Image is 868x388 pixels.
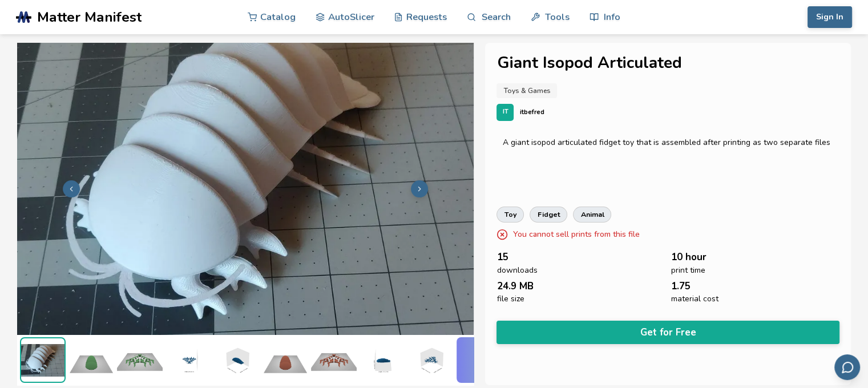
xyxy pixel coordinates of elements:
span: downloads [496,266,537,275]
button: Sign In [808,6,852,28]
span: file size [496,294,524,304]
span: 1.75 [671,281,691,292]
span: 15 [496,252,508,262]
img: giant_isopod_main_Print_Bed_Preview [68,337,114,383]
span: print time [671,266,705,275]
img: 2_Print_Preview [311,337,357,383]
img: giant_isopod_parts_Print_Bed_Preview [117,337,163,383]
h1: Giant Isopod Articulated [496,54,839,72]
span: 24.9 MB [496,281,533,292]
p: itbefred [519,106,544,118]
img: 1_3D_Dimensions [360,337,405,383]
span: IT [502,108,508,116]
img: 1_3D_Dimensions [214,337,260,383]
button: Get for Free [496,321,839,344]
img: 2_3D_Dimensions [165,337,211,383]
img: 1_Print_Preview [263,337,308,383]
span: 10 hour [671,252,706,262]
span: Matter Manifest [37,9,142,25]
span: material cost [671,294,718,304]
a: animal [573,207,611,223]
img: 2_3D_Dimensions [408,337,454,383]
a: toy [496,207,524,223]
p: You cannot sell prints from this file [512,228,639,240]
a: Toys & Games [496,83,557,98]
button: Send feedback via email [834,354,860,380]
div: A giant isopod articulated fidget toy that is assembled after printing as two separate files [502,138,833,147]
a: fidget [530,207,567,223]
